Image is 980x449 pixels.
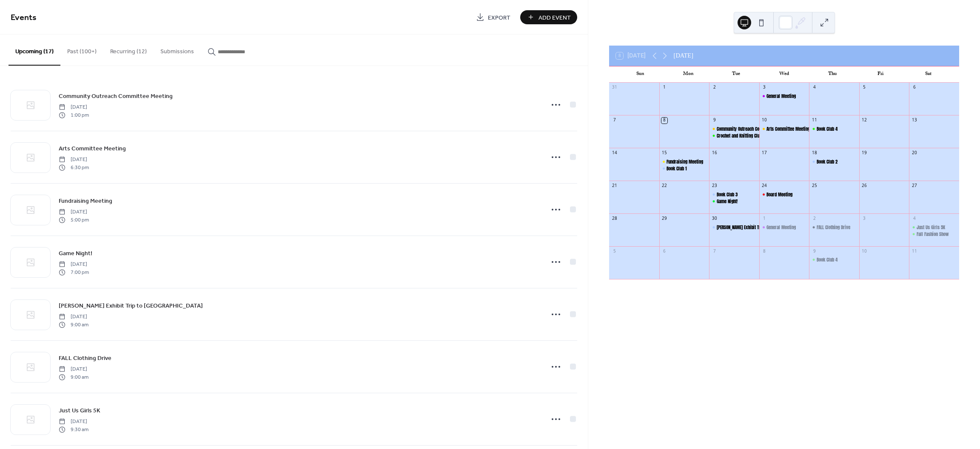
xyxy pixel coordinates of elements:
[712,248,718,254] div: 7
[861,216,867,222] div: 3
[817,224,850,230] div: FALL Clothing Drive
[917,231,949,237] div: Fall Fashion Show
[709,191,759,198] div: Book Club 3
[59,144,126,153] span: Arts Committee Meeting
[761,85,767,91] div: 3
[856,66,904,83] div: Fri
[59,208,89,216] span: [DATE]
[812,118,818,124] div: 11
[809,224,859,230] div: FALL Clothing Drive
[717,132,762,139] div: Crochet and Knitting Club
[616,66,664,83] div: Sun
[661,248,667,254] div: 6
[709,224,759,230] div: Anne Frank Exhibit Trip to NYC
[659,165,709,172] div: Book Club 1
[761,216,767,222] div: 1
[520,10,577,24] button: Add Event
[612,216,618,222] div: 28
[59,406,100,415] span: Just Us Girls 5K
[812,85,818,91] div: 4
[912,150,917,156] div: 20
[759,224,809,230] div: General Meeting
[909,224,959,230] div: Just Us Girls 5K
[861,85,867,91] div: 5
[761,118,767,124] div: 10
[612,118,618,124] div: 7
[904,66,952,83] div: Sat
[760,66,808,83] div: Wed
[60,35,103,65] button: Past (100+)
[59,373,88,381] span: 9:00 am
[59,164,89,171] span: 6:30 pm
[909,231,959,237] div: Fall Fashion Show
[488,13,510,22] span: Export
[766,191,792,198] div: Board Meeting
[612,85,618,91] div: 31
[812,248,818,254] div: 9
[809,256,859,263] div: Book Club 4
[817,126,838,132] div: Book Club 4
[612,183,618,189] div: 21
[612,150,618,156] div: 14
[9,35,60,66] button: Upcoming (17)
[709,198,759,204] div: Game Night!
[809,158,859,165] div: Book Club 2
[59,353,111,363] a: FALL Clothing Drive
[912,118,917,124] div: 13
[712,150,718,156] div: 16
[59,196,112,206] a: Fundraising Meeting
[59,366,88,373] span: [DATE]
[912,183,917,189] div: 27
[59,249,92,258] span: Game Night!
[11,9,37,26] span: Events
[59,248,92,258] a: Game Night!
[59,197,112,206] span: Fundraising Meeting
[712,216,718,222] div: 30
[59,406,100,415] a: Just Us Girls 5K
[709,132,759,139] div: Crochet and Knitting Club
[761,150,767,156] div: 17
[817,158,838,165] div: Book Club 2
[674,51,693,60] div: [DATE]
[861,183,867,189] div: 26
[470,10,517,24] a: Export
[667,165,687,172] div: Book Club 1
[667,158,703,165] div: Fundraising Meeting
[712,118,718,124] div: 9
[717,126,790,132] div: Community Outreach Committee Meeting
[717,198,738,204] div: Game Night!
[817,256,838,263] div: Book Club 4
[538,13,571,22] span: Add Event
[759,126,809,132] div: Arts Committee Meeting
[659,158,709,165] div: Fundraising Meeting
[59,426,88,433] span: 9:30 am
[709,126,759,132] div: Community Outreach Committee Meeting
[664,66,712,83] div: Mon
[59,216,89,224] span: 5:00 pm
[712,66,760,83] div: Tue
[661,118,667,124] div: 8
[812,216,818,222] div: 2
[59,268,89,276] span: 7:00 pm
[59,156,89,164] span: [DATE]
[59,104,89,111] span: [DATE]
[861,118,867,124] div: 12
[808,66,856,83] div: Thu
[759,93,809,99] div: General Meeting
[59,144,126,153] a: Arts Committee Meeting
[912,85,917,91] div: 6
[759,191,809,198] div: Board Meeting
[59,91,173,101] a: Community Outreach Committee Meeting
[59,302,203,311] span: [PERSON_NAME] Exhibit Trip to [GEOGRAPHIC_DATA]
[59,321,88,328] span: 9:00 am
[712,183,718,189] div: 23
[661,183,667,189] div: 22
[761,183,767,189] div: 24
[812,150,818,156] div: 18
[103,35,154,65] button: Recurring (12)
[661,150,667,156] div: 15
[59,354,111,363] span: FALL Clothing Drive
[59,313,88,321] span: [DATE]
[612,248,618,254] div: 5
